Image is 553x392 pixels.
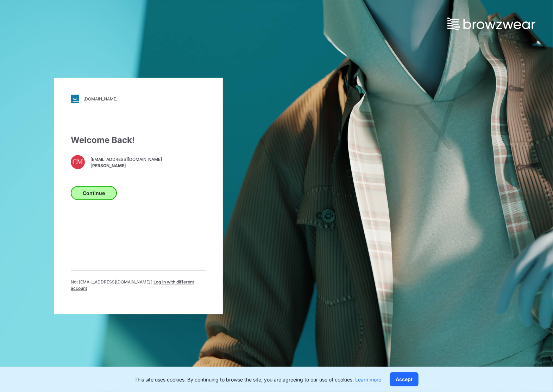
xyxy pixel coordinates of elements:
[71,134,206,147] div: Welcome Back!
[90,156,162,163] span: [EMAIL_ADDRESS][DOMAIN_NAME]
[390,372,419,386] button: Accept
[71,155,85,169] div: CM
[447,18,535,30] img: browzwear-logo.73288ffb.svg
[71,279,206,292] p: Not [EMAIL_ADDRESS][DOMAIN_NAME] ?
[71,95,206,103] a: [DOMAIN_NAME]
[90,163,162,169] span: [PERSON_NAME]
[134,376,381,383] p: This site uses cookies. By continuing to browse the site, you are agreeing to our use of cookies.
[355,377,381,383] a: Learn more
[83,96,118,102] div: [DOMAIN_NAME]
[71,95,79,103] img: svg+xml;base64,PHN2ZyB3aWR0aD0iMjgiIGhlaWdodD0iMjgiIHZpZXdCb3g9IjAgMCAyOCAyOCIgZmlsbD0ibm9uZSIgeG...
[71,186,117,200] button: Continue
